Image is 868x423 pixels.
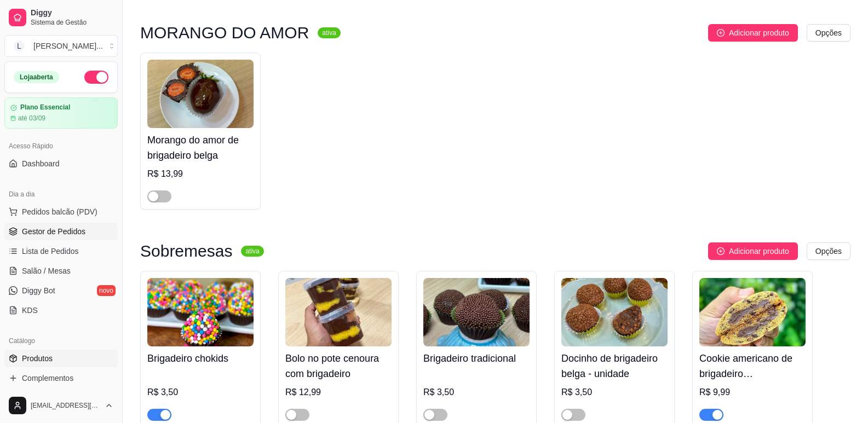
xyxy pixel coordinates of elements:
button: Pedidos balcão (PDV) [4,203,118,221]
span: Adicionar produto [729,27,789,39]
a: Plano Essencialaté 03/09 [4,97,118,129]
span: plus-circle [717,29,725,37]
img: product-image [285,278,392,346]
span: plus-circle [717,247,725,255]
h4: Brigadeiro tradicional [423,351,530,366]
a: Diggy Botnovo [4,282,118,299]
a: Dashboard [4,155,118,172]
h3: Sobremesas [140,245,232,258]
sup: ativa [318,27,340,38]
span: Opções [815,27,842,39]
div: R$ 3,50 [147,386,254,399]
h4: Bolo no pote cenoura com brigadeiro [285,351,392,381]
span: [EMAIL_ADDRESS][DOMAIN_NAME] [31,401,100,410]
h4: Brigadeiro chokids [147,351,254,366]
h4: Morango do amor de brigadeiro belga [147,132,254,163]
div: Loja aberta [14,71,59,83]
div: Dia a dia [4,186,118,203]
button: Select a team [4,35,118,57]
button: Adicionar produto [708,242,798,260]
span: KDS [22,305,38,316]
span: Dashboard [22,158,60,169]
div: R$ 3,50 [561,386,668,399]
h3: MORANGO DO AMOR [140,26,309,39]
span: Opções [815,245,842,257]
span: Pedidos balcão (PDV) [22,206,97,217]
span: Lista de Pedidos [22,246,79,257]
article: Plano Essencial [20,103,70,112]
a: Lista de Pedidos [4,242,118,260]
span: Adicionar produto [729,245,789,257]
img: product-image [423,278,530,346]
div: Catálogo [4,332,118,350]
div: [PERSON_NAME] ... [33,40,103,51]
span: Salão / Mesas [22,265,71,276]
button: Alterar Status [84,71,108,84]
a: DiggySistema de Gestão [4,4,118,31]
div: R$ 9,99 [699,386,806,399]
sup: ativa [241,246,263,257]
img: product-image [147,278,254,346]
img: product-image [147,60,254,128]
a: Complementos [4,369,118,387]
a: Salão / Mesas [4,262,118,280]
span: Diggy [31,8,113,18]
div: R$ 13,99 [147,167,254,181]
span: Diggy Bot [22,285,55,296]
button: [EMAIL_ADDRESS][DOMAIN_NAME] [4,392,118,419]
div: R$ 12,99 [285,386,392,399]
a: KDS [4,302,118,319]
span: L [14,40,25,51]
img: product-image [561,278,668,346]
article: até 03/09 [18,114,45,123]
button: Adicionar produto [708,24,798,42]
span: Complementos [22,373,73,384]
button: Opções [807,242,850,260]
span: Gestor de Pedidos [22,226,85,237]
button: Opções [807,24,850,42]
span: Sistema de Gestão [31,18,113,27]
a: Gestor de Pedidos [4,223,118,240]
h4: Cookie americano de brigadeiro [DEMOGRAPHIC_DATA] [699,351,806,381]
a: Produtos [4,350,118,367]
h4: Docinho de brigadeiro belga - unidade [561,351,668,381]
div: R$ 3,50 [423,386,530,399]
div: Acesso Rápido [4,137,118,155]
span: Produtos [22,353,53,364]
img: product-image [699,278,806,346]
